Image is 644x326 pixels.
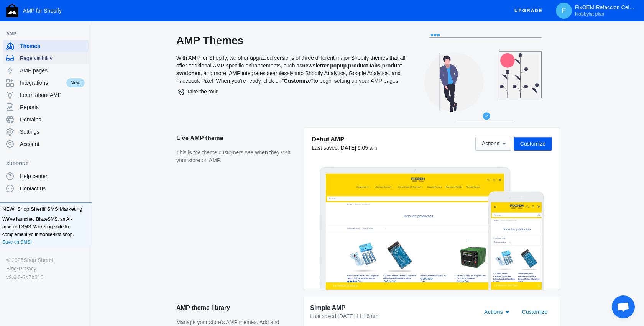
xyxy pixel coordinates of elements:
[3,31,151,45] input: Buscar
[27,51,28,58] span: ›
[3,182,89,195] a: Contact us
[20,185,85,192] span: Contact us
[522,309,547,315] span: Customize
[62,161,99,168] label: Ordenar por
[8,241,135,252] span: Ir a Versión Escritorio
[176,62,402,76] b: product swatches
[312,135,377,143] h5: Debut AMP
[20,67,85,74] span: AMP pages
[227,120,315,132] span: Todo los productos
[178,88,218,95] span: Take the tour
[3,77,89,89] a: IntegrationsNew
[413,38,453,45] span: Tiendas Físicas
[310,313,475,320] div: Last saved:
[20,116,85,123] span: Domains
[176,128,296,149] h2: Live AMP theme
[211,38,280,45] span: ¿Cómo Hago Mi Compra?
[516,305,554,319] button: Customize
[3,101,89,113] a: Reports
[8,103,62,110] label: Ordenar por
[353,38,401,45] span: Rastrea tu Pedido
[2,238,32,246] a: Save on SMS!
[560,7,568,15] span: F
[81,89,82,96] span: ›
[319,167,511,290] img: Laptop frame
[66,77,85,88] span: New
[141,37,202,46] button: ¿Quiénes Somos?
[19,264,36,273] a: Privacy
[3,126,89,138] a: Settings
[6,273,85,282] div: v2.6.0-2d7b316
[250,11,292,28] img: image
[3,138,89,150] a: Account
[6,264,17,273] a: Blog
[508,4,549,18] button: Upgrade
[6,256,85,264] div: © 2025
[9,51,24,58] a: Home
[145,38,193,45] span: ¿Quiénes Somos?
[20,103,85,111] span: Reports
[5,6,21,21] button: Menú
[90,38,127,45] span: Categorías 🛒
[612,295,635,318] div: Chat abierto
[409,37,457,46] a: Tiendas Físicas
[36,75,118,86] span: Todo los productos
[338,313,378,319] span: [DATE] 11:16 am
[20,172,85,180] span: Help center
[207,37,290,46] button: ¿Cómo Hago Mi Compra?
[482,141,499,147] span: Actions
[176,297,296,319] h2: AMP theme library
[3,52,89,64] a: Page visibility
[310,303,345,313] span: Simple AMP
[31,51,76,58] span: Todo los productos
[6,4,18,17] img: Shop Sheriff Logo
[520,141,545,147] span: Customize
[78,162,90,165] button: Add a sales channel
[85,89,130,96] span: Todo los productos
[3,68,539,83] input: Buscar
[63,89,78,96] a: Home
[20,91,85,99] span: Learn about AMP
[78,32,90,35] button: Add a sales channel
[488,191,544,290] img: Mobile frame
[3,40,89,52] a: Themes
[516,308,554,314] a: Customize
[312,144,377,152] div: Last saved:
[176,34,406,48] h2: AMP Themes
[514,4,543,18] span: Upgrade
[3,89,89,101] a: Learn about AMP
[86,37,136,46] button: Categorías 🛒
[281,78,314,84] b: "Customize"
[6,160,78,168] span: Support
[20,79,66,87] span: Integrations
[302,62,347,69] b: newsletter popup
[348,62,381,69] b: product tabs
[176,149,296,164] p: This is the theme customers see when they visit your store on AMP.
[475,137,511,151] button: Actions
[23,8,62,14] span: AMP for Shopify
[3,64,89,77] a: AMP pages
[20,42,85,50] span: Themes
[298,38,340,45] span: Lista de Precios
[339,145,377,151] span: [DATE] 9:05 am
[3,113,89,126] a: Domains
[20,128,85,136] span: Settings
[484,306,513,316] mat-select: Actions
[53,6,101,22] a: image
[20,54,85,62] span: Page visibility
[575,4,636,17] p: FixOEM:Refaccion Celular
[514,137,552,151] button: Customize
[188,11,355,28] a: image
[20,140,85,148] span: Account
[484,308,503,315] span: Actions
[6,30,78,38] span: AMP
[23,256,53,264] a: Shop Sheriff
[176,85,220,98] button: Take the tour
[349,37,404,46] a: Rastrea tu Pedido
[575,11,604,17] span: Hobbyist plan
[6,264,85,273] div: •
[176,34,406,128] div: With AMP for Shopify, we offer upgraded versions of three different major Shopify themes that all...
